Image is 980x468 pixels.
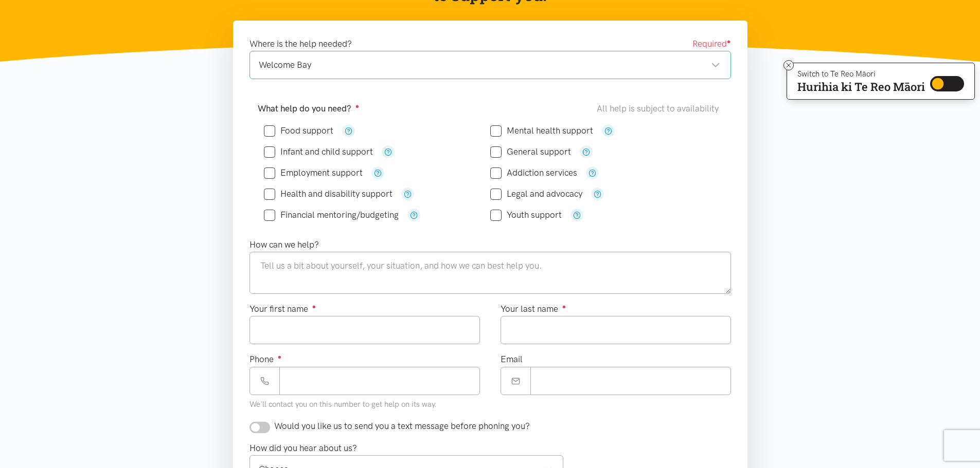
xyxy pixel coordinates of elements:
[250,302,316,316] label: Your first name
[490,169,577,177] label: Addiction services
[490,211,562,219] label: Youth support
[274,421,530,431] span: Would you like us to send you a text message before phoning you?
[250,441,357,455] label: How did you hear about us?
[797,82,925,91] p: Hurihia ki Te Reo Māori
[490,190,582,198] label: Legal and advocacy
[312,303,316,310] sup: ●
[264,211,399,219] label: Financial mentoring/budgeting
[279,367,480,395] input: Phone number
[562,303,566,310] sup: ●
[355,102,360,110] sup: ●
[258,102,360,116] label: What help do you need?
[490,147,571,156] label: General support
[250,238,319,252] label: How can we help?
[250,352,282,366] label: Phone
[490,126,593,135] label: Mental health support
[797,71,925,77] p: Switch to Te Reo Māori
[501,302,566,316] label: Your last name
[264,147,373,156] label: Infant and child support
[727,38,731,45] sup: ●
[278,353,282,361] sup: ●
[259,58,720,72] div: Welcome Bay
[250,37,352,51] label: Where is the help needed?
[250,400,437,409] small: We'll contact you on this number to get help on its way.
[264,126,333,135] label: Food support
[264,169,363,177] label: Employment support
[501,352,523,366] label: Email
[264,190,393,198] label: Health and disability support
[530,367,731,395] input: Email
[692,37,731,51] span: Required
[597,102,723,116] div: All help is subject to availability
